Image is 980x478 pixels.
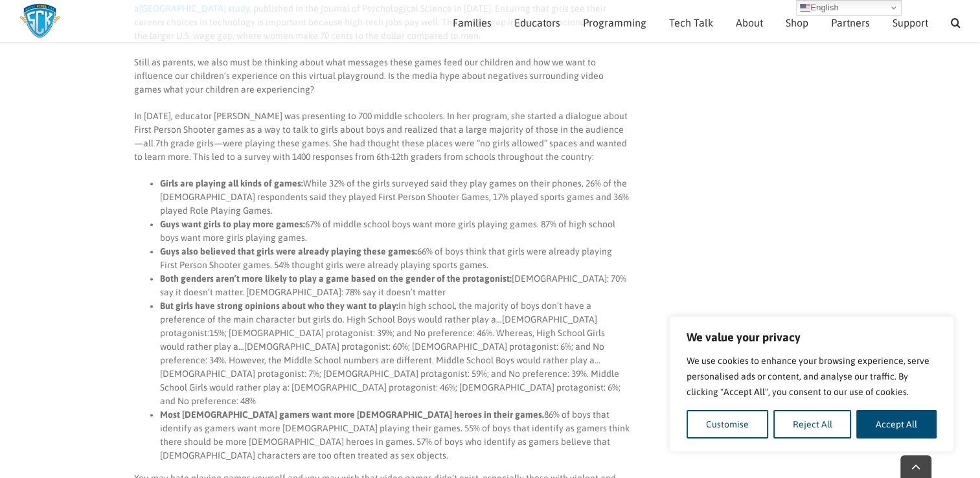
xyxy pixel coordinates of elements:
[669,17,713,28] span: Tech Talk
[773,410,852,438] button: Reject All
[134,109,631,164] p: In [DATE], educator [PERSON_NAME] was presenting to 700 middle schoolers. In her program, she sta...
[831,17,870,28] span: Partners
[160,177,631,218] li: While 32% of the girls surveyed said they play games on their phones, 26% of the [DEMOGRAPHIC_DAT...
[160,299,631,408] li: In high school, the majority of boys don’t have a preference of the main character but girls do. ...
[514,17,560,28] span: Educators
[160,245,631,272] li: 66% of boys think that girls were already playing First Person Shooter games. 54% thought girls w...
[453,17,492,28] span: Families
[19,3,60,39] img: Savvy Cyber Kids Logo
[160,178,303,188] strong: Girls are playing all kinds of games:
[687,330,937,345] p: We value your privacy
[800,3,810,13] img: en
[736,17,763,28] span: About
[687,410,768,438] button: Customise
[160,219,305,229] strong: Guys want girls to play more games:
[160,408,631,462] li: 86% of boys that identify as gamers want more [DEMOGRAPHIC_DATA] playing their games. 55% of boys...
[160,409,544,420] strong: Most [DEMOGRAPHIC_DATA] gamers want more [DEMOGRAPHIC_DATA] heroes in their games.
[160,272,631,299] li: [DEMOGRAPHIC_DATA]: 70% say it doesn’t matter. [DEMOGRAPHIC_DATA]: 78% say it doesn’t matter
[583,17,646,28] span: Programming
[786,17,808,28] span: Shop
[687,353,937,400] p: We use cookies to enhance your browsing experience, serve personalised ads or content, and analys...
[134,56,631,97] p: Still as parents, we also must be thinking about what messages these games feed our children and ...
[160,273,512,284] strong: Both genders aren’t more likely to play a game based on the gender of the protagonist:
[893,17,928,28] span: Support
[160,246,417,256] strong: Guys also believed that girls were already playing these games:
[160,218,631,245] li: 67% of middle school boys want more girls playing games. 87% of high school boys want more girls ...
[160,301,398,311] strong: But girls have strong opinions about who they want to play:
[856,410,937,438] button: Accept All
